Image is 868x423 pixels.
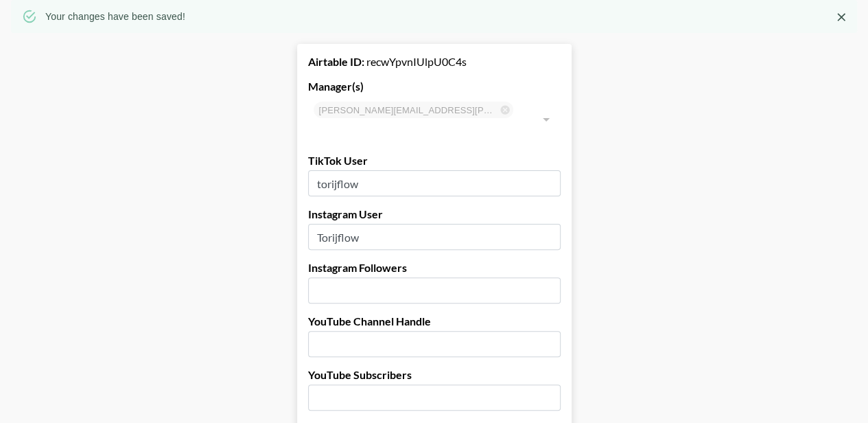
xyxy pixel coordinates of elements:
[831,7,852,27] button: Close
[308,55,364,68] strong: Airtable ID:
[45,4,185,29] div: Your changes have been saved!
[308,315,561,328] label: YouTube Channel Handle
[308,55,561,69] div: recwYpvnIUlpU0C4s
[308,207,561,221] label: Instagram User
[308,80,561,93] label: Manager(s)
[308,154,561,168] label: TikTok User
[308,261,561,275] label: Instagram Followers
[308,368,561,382] label: YouTube Subscribers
